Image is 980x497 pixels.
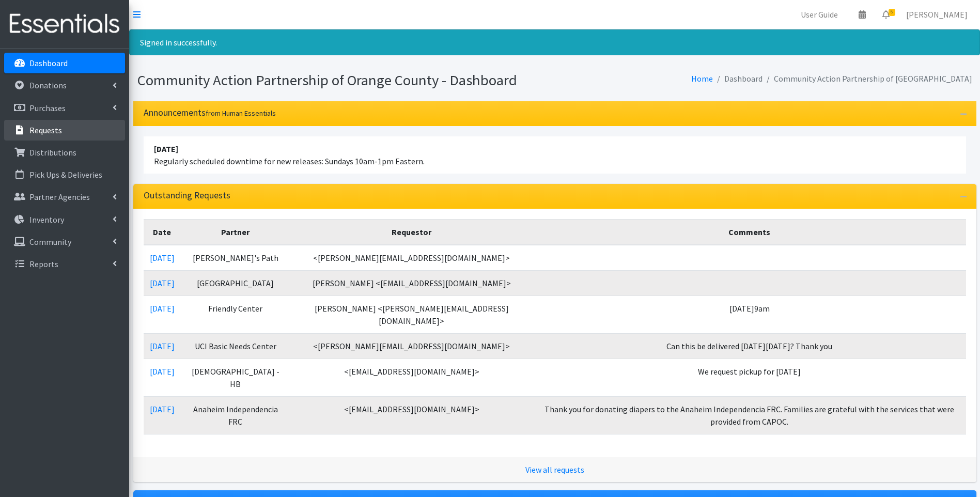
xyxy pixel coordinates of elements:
[29,214,64,225] p: Inventory
[4,164,125,185] a: Pick Ups & Deliveries
[29,169,102,180] p: Pick Ups & Deliveries
[290,396,533,434] td: <[EMAIL_ADDRESS][DOMAIN_NAME]>
[4,7,125,41] img: HumanEssentials
[29,259,58,269] p: Reports
[181,333,291,359] td: UCI Basic Needs Center
[889,9,895,16] span: 6
[144,136,966,174] li: Regularly scheduled downtime for new releases: Sundays 10am-1pm Eastern.
[137,71,551,89] h1: Community Action Partnership of Orange County - Dashboard
[4,142,125,163] a: Distributions
[150,366,175,377] a: [DATE]
[533,296,966,333] td: [DATE]9am
[181,359,291,396] td: [DEMOGRAPHIC_DATA] - HB
[150,404,175,414] a: [DATE]
[713,71,763,86] li: Dashboard
[29,103,66,113] p: Purchases
[4,120,125,141] a: Requests
[4,98,125,118] a: Purchases
[181,270,291,296] td: [GEOGRAPHIC_DATA]
[533,359,966,396] td: We request pickup for [DATE]
[290,245,533,271] td: <[PERSON_NAME][EMAIL_ADDRESS][DOMAIN_NAME]>
[4,53,125,73] a: Dashboard
[181,245,291,271] td: [PERSON_NAME]'s Path
[525,464,584,475] a: View all requests
[898,4,976,25] a: [PERSON_NAME]
[181,396,291,434] td: Anaheim Independencia FRC
[290,296,533,333] td: [PERSON_NAME] <[PERSON_NAME][EMAIL_ADDRESS][DOMAIN_NAME]>
[29,237,71,247] p: Community
[290,333,533,359] td: <[PERSON_NAME][EMAIL_ADDRESS][DOMAIN_NAME]>
[792,4,846,25] a: User Guide
[290,219,533,245] th: Requestor
[4,231,125,252] a: Community
[144,219,181,245] th: Date
[4,254,125,274] a: Reports
[4,75,125,96] a: Donations
[29,125,62,135] p: Requests
[533,333,966,359] td: Can this be delivered [DATE][DATE]? Thank you
[874,4,898,25] a: 6
[129,29,980,55] div: Signed in successfully.
[181,219,291,245] th: Partner
[691,73,713,84] a: Home
[4,209,125,230] a: Inventory
[150,278,175,288] a: [DATE]
[29,192,90,202] p: Partner Agencies
[533,396,966,434] td: Thank you for donating diapers to the Anaheim Independencia FRC. Families are grateful with the s...
[144,107,276,118] h3: Announcements
[144,190,230,201] h3: Outstanding Requests
[150,253,175,263] a: [DATE]
[150,303,175,314] a: [DATE]
[206,108,276,118] small: from Human Essentials
[29,58,68,68] p: Dashboard
[150,341,175,351] a: [DATE]
[533,219,966,245] th: Comments
[763,71,972,86] li: Community Action Partnership of [GEOGRAPHIC_DATA]
[29,147,76,158] p: Distributions
[29,80,67,90] p: Donations
[154,144,178,154] strong: [DATE]
[290,359,533,396] td: <[EMAIL_ADDRESS][DOMAIN_NAME]>
[290,270,533,296] td: [PERSON_NAME] <[EMAIL_ADDRESS][DOMAIN_NAME]>
[4,187,125,207] a: Partner Agencies
[181,296,291,333] td: Friendly Center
